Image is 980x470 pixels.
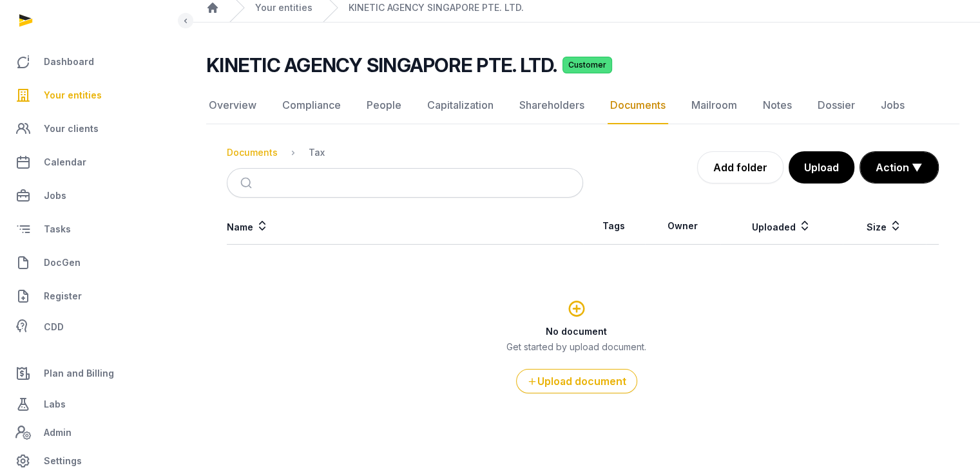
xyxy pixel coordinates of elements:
[280,87,343,124] a: Compliance
[44,366,114,381] span: Plan and Billing
[583,208,646,245] th: Tags
[44,255,81,270] span: DocGen
[425,87,496,124] a: Capitalization
[233,169,263,197] button: Submit
[44,288,82,304] span: Register
[44,188,66,203] span: Jobs
[44,453,82,469] span: Settings
[309,146,325,159] div: Tax
[562,57,612,73] span: Customer
[815,87,858,124] a: Dossier
[227,208,583,245] th: Name
[44,54,94,70] span: Dashboard
[227,146,278,159] div: Documents
[697,151,783,183] a: Add folder
[10,113,175,144] a: Your clients
[10,389,175,420] a: Labs
[10,46,175,77] a: Dashboard
[44,155,86,170] span: Calendar
[10,358,175,389] a: Plan and Billing
[789,151,854,183] button: Upload
[843,208,927,245] th: Size
[255,1,312,14] a: Your entities
[227,341,925,353] p: Get started by upload document.
[227,137,583,168] nav: Breadcrumb
[44,319,64,335] span: CDD
[206,53,557,77] h2: KINETIC AGENCY SINGAPORE PTE. LTD.
[10,281,175,312] a: Register
[349,1,524,14] a: KINETIC AGENCY SINGAPORE PTE. LTD.
[608,87,668,124] a: Documents
[516,369,637,393] button: Upload document
[227,325,925,338] h3: No document
[10,80,175,111] a: Your entities
[10,314,175,340] a: CDD
[10,214,175,245] a: Tasks
[10,247,175,278] a: DocGen
[10,180,175,211] a: Jobs
[44,221,71,237] span: Tasks
[517,87,587,124] a: Shareholders
[206,87,959,124] nav: Tabs
[44,88,102,103] span: Your entities
[760,87,794,124] a: Notes
[44,397,66,412] span: Labs
[720,208,843,245] th: Uploaded
[364,87,404,124] a: People
[860,152,938,183] button: Action ▼
[645,208,720,245] th: Owner
[206,87,259,124] a: Overview
[878,87,907,124] a: Jobs
[689,87,740,124] a: Mailroom
[44,121,99,136] span: Your clients
[10,147,175,178] a: Calendar
[44,425,72,440] span: Admin
[10,420,175,446] a: Admin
